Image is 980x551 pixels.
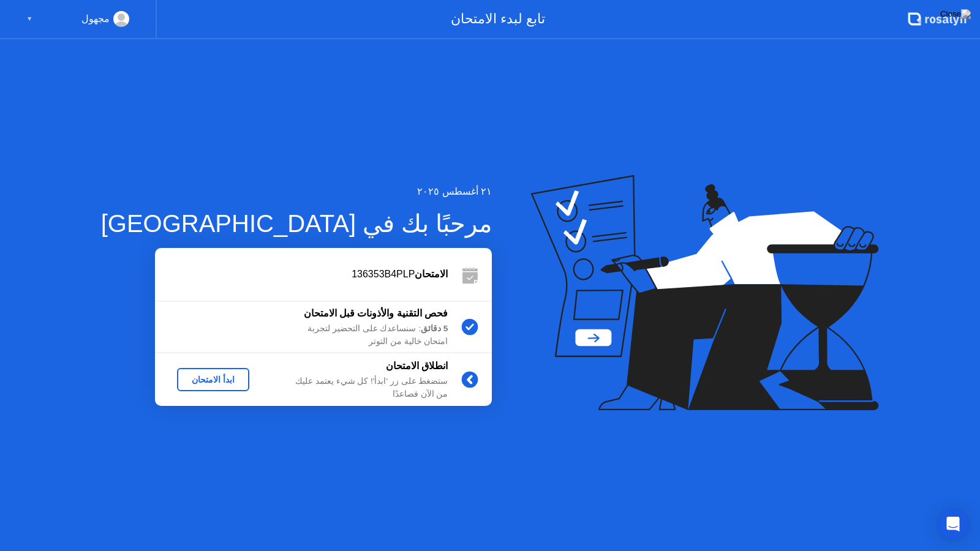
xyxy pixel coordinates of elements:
b: انطلاق الامتحان [386,361,448,371]
div: Open Intercom Messenger [938,509,968,539]
div: ستضغط على زر 'ابدأ'! كل شيء يعتمد عليك من الآن فصاعدًا [271,375,448,400]
div: ▼ [26,11,32,27]
div: مجهول [81,11,110,27]
b: الامتحان [415,269,448,279]
button: ابدأ الامتحان [177,368,249,391]
b: 5 دقائق [421,324,448,333]
div: ٢١ أغسطس ٢٠٢٥ [101,184,492,199]
b: فحص التقنية والأذونات قبل الامتحان [304,308,448,318]
div: ابدأ الامتحان [182,375,244,384]
div: 136353B4PLP [155,267,448,282]
img: Close [940,9,971,19]
div: مرحبًا بك في [GEOGRAPHIC_DATA] [101,205,492,242]
div: : سنساعدك على التحضير لتجربة امتحان خالية من التوتر [271,323,448,348]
